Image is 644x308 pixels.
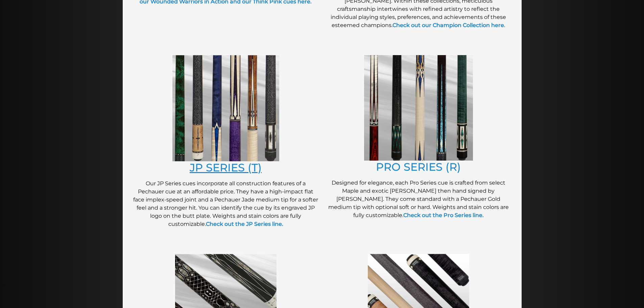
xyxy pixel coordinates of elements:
a: Check out the Pro Series line. [403,212,484,218]
a: JP SERIES (T) [190,161,262,174]
a: Check out our Champion Collection here [392,22,504,28]
p: Designed for elegance, each Pro Series cue is crafted from select Maple and exotic [PERSON_NAME] ... [326,179,511,219]
p: Our JP Series cues incorporate all construction features of a Pechauer cue at an affordable price... [133,180,319,228]
a: Check out the JP Series line. [206,221,283,227]
a: PRO SERIES (R) [376,160,461,173]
